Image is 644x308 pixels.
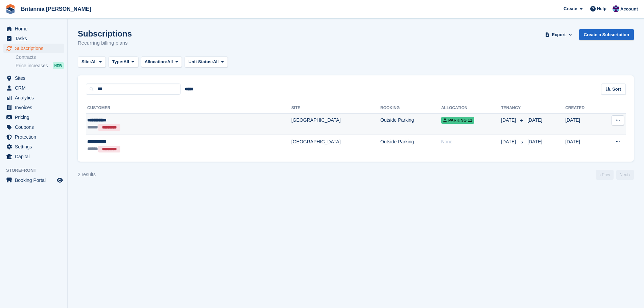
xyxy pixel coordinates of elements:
a: Next [616,170,634,180]
a: menu [3,83,64,93]
img: stora-icon-8386f47178a22dfd0bd8f6a31ec36ba5ce8667c1dd55bd0f319d3a0aa187defe.svg [5,4,16,14]
div: 2 results [78,171,96,178]
a: Preview store [56,176,64,184]
span: Unit Status: [188,58,213,65]
td: [DATE] [565,113,600,135]
span: CRM [15,83,55,93]
a: menu [3,93,64,102]
span: Booking Portal [15,175,55,185]
img: Becca Clark [613,5,619,12]
span: All [213,58,219,65]
button: Site: All [78,56,106,68]
p: Recurring billing plans [78,39,132,47]
button: Allocation: All [141,56,182,68]
a: menu [3,24,64,33]
td: [DATE] [565,135,600,156]
span: Sites [15,73,55,83]
td: [GEOGRAPHIC_DATA] [291,135,380,156]
span: Account [620,6,638,13]
span: All [91,58,97,65]
a: menu [3,73,64,83]
span: Settings [15,142,55,151]
div: NEW [53,62,64,69]
a: menu [3,34,64,43]
th: Tenancy [501,103,525,114]
td: Outside Parking [380,135,441,156]
span: Site: [81,58,91,65]
span: Create [564,5,577,12]
span: [DATE] [501,138,517,145]
span: All [123,58,129,65]
td: Outside Parking [380,113,441,135]
th: Created [565,103,600,114]
span: Storefront [6,167,67,174]
span: Tasks [15,34,55,43]
span: Capital [15,152,55,161]
a: Contracts [16,54,64,61]
th: Allocation [441,103,501,114]
a: menu [3,103,64,112]
a: menu [3,113,64,122]
span: Export [552,31,566,38]
a: Previous [596,170,614,180]
span: [DATE] [527,139,542,144]
div: None [441,138,501,145]
span: Subscriptions [15,44,55,53]
td: [GEOGRAPHIC_DATA] [291,113,380,135]
span: Coupons [15,122,55,132]
span: Sort [612,86,621,93]
th: Customer [86,103,291,114]
span: Invoices [15,103,55,112]
span: Pricing [15,113,55,122]
span: Parking 11 [441,117,474,124]
a: menu [3,122,64,132]
a: Price increases NEW [16,62,64,69]
button: Type: All [109,56,138,68]
span: Type: [112,58,124,65]
button: Export [544,29,574,40]
th: Booking [380,103,441,114]
a: menu [3,142,64,151]
a: menu [3,175,64,185]
th: Site [291,103,380,114]
nav: Page [595,170,635,180]
a: menu [3,132,64,142]
span: Help [597,5,606,12]
a: Britannia [PERSON_NAME] [18,3,94,15]
span: All [167,58,173,65]
span: [DATE] [501,117,517,124]
a: Create a Subscription [579,29,634,40]
span: Protection [15,132,55,142]
button: Unit Status: All [185,56,228,68]
span: Analytics [15,93,55,102]
h1: Subscriptions [78,29,132,38]
span: [DATE] [527,117,542,123]
span: Home [15,24,55,33]
span: Price increases [16,63,48,69]
span: Allocation: [145,58,167,65]
a: menu [3,152,64,161]
a: menu [3,44,64,53]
